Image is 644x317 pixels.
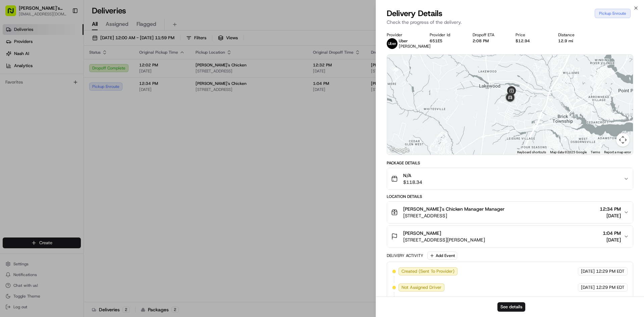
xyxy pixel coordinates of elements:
[558,32,590,38] div: Distance
[403,212,504,219] span: [STREET_ADDRESS]
[7,98,12,103] div: 📗
[17,43,111,50] input: Clear
[604,150,631,154] a: Report a map error
[23,64,110,71] div: Start new chat
[7,7,20,20] img: Nash
[387,160,633,166] div: Package Details
[387,226,633,247] button: [PERSON_NAME][STREET_ADDRESS][PERSON_NAME]1:04 PM[DATE]
[558,38,590,44] div: 12.9 mi
[401,284,441,290] span: Not Assigned Driver
[550,150,587,154] span: Map data ©2025 Google
[596,268,625,274] span: 12:29 PM EDT
[387,194,633,199] div: Location Details
[596,284,625,290] span: 12:29 PM EDT
[389,146,411,155] img: Google
[403,179,422,186] span: $118.34
[13,97,51,104] span: Knowledge Base
[387,8,442,19] span: Delivery Details
[497,302,525,312] button: See details
[7,64,19,76] img: 1736555255976-a54dd68f-1ca7-489b-9aae-adbdc363a1c4
[430,38,442,44] button: 651E5
[591,150,600,154] a: Terms (opens in new tab)
[387,168,633,190] button: N/A$118.34
[403,236,485,243] span: [STREET_ADDRESS][PERSON_NAME]
[387,202,633,223] button: [PERSON_NAME]'s Chicken Manager Manager[STREET_ADDRESS]12:34 PM[DATE]
[516,32,548,38] div: Price
[603,236,621,243] span: [DATE]
[67,114,81,119] span: Pylon
[399,44,431,49] span: [PERSON_NAME]
[430,32,462,38] div: Provider Id
[473,32,505,38] div: Dropoff ETA
[7,27,122,38] p: Welcome 👋
[23,71,85,76] div: We're available if you need us!
[389,146,411,155] a: Open this area in Google Maps (opens a new window)
[47,113,81,119] a: Powered byPylon
[427,252,457,260] button: Add Event
[387,38,397,49] img: uber-new-logo.jpeg
[114,66,122,74] button: Start new chat
[63,97,108,104] span: API Documentation
[54,95,110,107] a: 💻API Documentation
[603,230,621,236] span: 1:04 PM
[581,284,595,290] span: [DATE]
[473,38,505,44] div: 2:08 PM
[616,133,630,147] button: Map camera controls
[401,268,454,274] span: Created (Sent To Provider)
[399,38,408,44] span: Uber
[403,206,504,212] span: [PERSON_NAME]'s Chicken Manager Manager
[403,230,441,236] span: [PERSON_NAME]
[4,95,54,107] a: 📗Knowledge Base
[403,172,422,179] span: N/A
[517,150,546,155] button: Keyboard shortcuts
[600,206,621,212] span: 12:34 PM
[387,253,423,258] div: Delivery Activity
[387,19,633,25] p: Check the progress of the delivery.
[57,98,62,103] div: 💻
[516,38,548,44] div: $12.94
[600,212,621,219] span: [DATE]
[387,32,419,38] div: Provider
[581,268,595,274] span: [DATE]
